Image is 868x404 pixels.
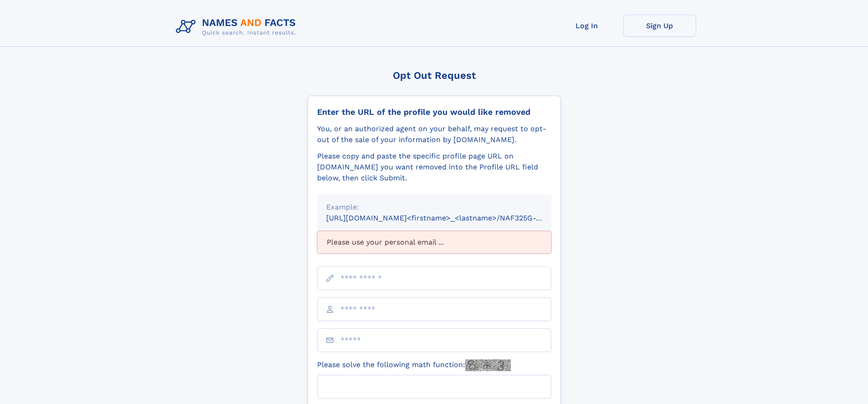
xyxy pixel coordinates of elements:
a: Log In [550,15,623,37]
img: Logo Names and Facts [172,15,303,39]
small: [URL][DOMAIN_NAME]<firstname>_<lastname>/NAF325G-xxxxxxxx [326,214,569,222]
div: Enter the URL of the profile you would like removed [317,107,551,117]
div: You, or an authorized agent on your behalf, may request to opt-out of the sale of your informatio... [317,123,551,145]
div: Please copy and paste the specific profile page URL on [DOMAIN_NAME] you want removed into the Pr... [317,151,551,184]
div: Example: [326,202,542,213]
label: Please solve the following math function: [317,359,511,371]
a: Sign Up [623,15,696,37]
div: Opt Out Request [308,70,561,81]
div: Please use your personal email ... [317,231,551,254]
